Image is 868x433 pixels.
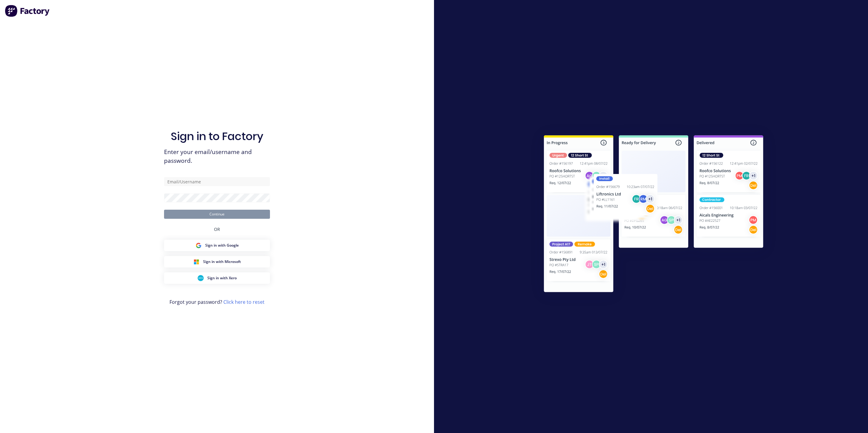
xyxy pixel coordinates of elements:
[214,219,220,240] div: OR
[169,298,265,306] span: Forgot your password?
[164,240,270,251] button: Google Sign inSign in with Google
[193,259,199,265] img: Microsoft Sign in
[205,243,239,248] span: Sign in with Google
[164,256,270,267] button: Microsoft Sign inSign in with Microsoft
[223,299,265,305] a: Click here to reset
[164,177,270,186] input: Email/Username
[164,210,270,219] button: Continue
[531,123,777,307] img: Sign in
[196,242,202,248] img: Google Sign in
[171,130,263,143] h1: Sign in to Factory
[164,148,270,165] span: Enter your email/username and password.
[207,275,237,281] span: Sign in with Xero
[5,5,50,17] img: Factory
[164,272,270,284] button: Xero Sign inSign in with Xero
[198,275,204,281] img: Xero Sign in
[203,259,241,264] span: Sign in with Microsoft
